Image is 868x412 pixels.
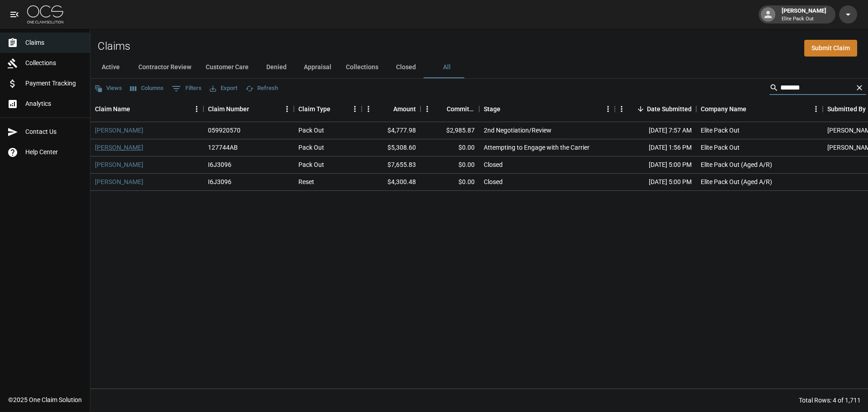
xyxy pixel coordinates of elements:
a: [PERSON_NAME] [95,160,143,169]
button: Menu [420,102,434,116]
div: Amount [393,96,416,122]
button: All [426,57,467,78]
button: Select columns [128,81,166,95]
button: Active [90,57,131,78]
button: Customer Care [198,57,256,78]
button: Menu [280,102,294,116]
div: Elite Pack Out [701,143,740,152]
div: 127744AB [208,143,238,152]
div: Committed Amount [420,96,479,122]
div: Elite Pack Out (Aged A/R) [701,160,772,169]
span: Contact Us [25,127,83,137]
a: Submit Claim [804,40,857,57]
div: $0.00 [420,156,479,174]
div: [DATE] 1:56 PM [615,139,696,156]
button: Menu [348,102,362,116]
h2: Claims [98,40,130,53]
div: Attempting to Engage with the Carrier [484,143,590,152]
div: © 2025 One Claim Solution [8,395,82,404]
button: Menu [615,102,628,116]
div: Claim Name [90,96,203,122]
div: $0.00 [420,139,479,156]
div: Reset [298,177,314,186]
div: I6J3096 [208,177,231,186]
button: Show filters [170,81,204,96]
div: $2,985.87 [420,122,479,139]
div: Closed [484,177,503,186]
div: Closed [484,160,503,169]
span: Help Center [25,147,83,157]
div: [DATE] 5:00 PM [615,156,696,174]
button: Sort [130,103,143,115]
button: Export [208,81,240,95]
button: Views [92,81,124,95]
div: Elite Pack Out (Aged A/R) [701,177,772,186]
div: Elite Pack Out [701,126,740,135]
button: Clear [853,81,866,95]
div: Claim Type [298,96,330,122]
div: Pack Out [298,126,324,135]
div: $7,655.83 [362,156,420,174]
div: Claim Type [294,96,362,122]
button: Sort [634,103,647,115]
div: [PERSON_NAME] [778,6,830,23]
div: Search [769,81,866,97]
div: [DATE] 7:57 AM [615,122,696,139]
span: Analytics [25,99,83,109]
button: Sort [381,103,393,115]
div: Company Name [701,96,746,122]
button: Contractor Review [131,57,198,78]
div: $0.00 [420,174,479,191]
div: [DATE] 5:00 PM [615,174,696,191]
a: [PERSON_NAME] [95,177,143,186]
span: Payment Tracking [25,79,83,88]
div: 2nd Negotiation/Review [484,126,552,135]
div: Total Rows: 4 of 1,711 [799,396,861,405]
button: Sort [500,103,513,115]
a: [PERSON_NAME] [95,126,143,135]
div: Submitted By [827,96,866,122]
button: Menu [362,102,375,116]
div: dynamic tabs [90,57,868,78]
div: Date Submitted [647,96,692,122]
a: [PERSON_NAME] [95,143,143,152]
button: Collections [339,57,386,78]
div: $5,308.60 [362,139,420,156]
button: Sort [746,103,759,115]
div: Claim Number [208,96,249,122]
div: Claim Number [203,96,294,122]
img: ocs-logo-white-transparent.png [27,5,63,24]
div: 059920570 [208,126,241,135]
button: Menu [601,102,615,116]
span: Collections [25,58,83,68]
div: Pack Out [298,143,324,152]
button: open drawer [5,5,24,24]
button: Sort [249,103,262,115]
button: Closed [386,57,426,78]
div: Stage [479,96,615,122]
button: Menu [809,102,823,116]
div: $4,300.48 [362,174,420,191]
span: Claims [25,38,83,47]
button: Sort [434,103,447,115]
button: Appraisal [297,57,339,78]
button: Refresh [243,81,280,95]
div: Company Name [696,96,823,122]
div: Pack Out [298,160,324,169]
div: Date Submitted [615,96,696,122]
div: Committed Amount [447,96,475,122]
button: Menu [190,102,203,116]
p: Elite Pack Out [782,15,826,23]
button: Sort [330,103,343,115]
button: Denied [256,57,297,78]
div: $4,777.98 [362,122,420,139]
div: Claim Name [95,96,130,122]
div: I6J3096 [208,160,231,169]
div: Amount [362,96,420,122]
div: Stage [484,96,500,122]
